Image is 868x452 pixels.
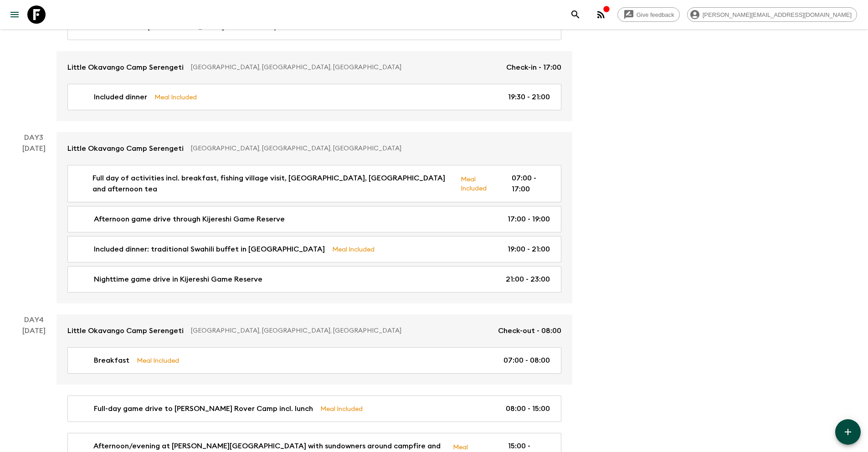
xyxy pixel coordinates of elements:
[67,206,561,232] a: Afternoon game drive through Kijereshi Game Reserve17:00 - 19:00
[67,84,561,110] a: Included dinnerMeal Included19:30 - 21:00
[67,325,184,336] p: Little Okavango Camp Serengeti
[512,173,550,195] p: 07:00 - 17:00
[56,314,572,347] a: Little Okavango Camp Serengeti[GEOGRAPHIC_DATA], [GEOGRAPHIC_DATA], [GEOGRAPHIC_DATA]Check-out - ...
[56,132,572,165] a: Little Okavango Camp Serengeti[GEOGRAPHIC_DATA], [GEOGRAPHIC_DATA], [GEOGRAPHIC_DATA]
[56,51,572,84] a: Little Okavango Camp Serengeti[GEOGRAPHIC_DATA], [GEOGRAPHIC_DATA], [GEOGRAPHIC_DATA]Check-in - 1...
[67,236,561,262] a: Included dinner: traditional Swahili buffet in [GEOGRAPHIC_DATA]Meal Included19:00 - 21:00
[632,11,679,18] span: Give feedback
[508,244,550,255] p: 19:00 - 21:00
[67,165,561,202] a: Full day of activities incl. breakfast, fishing village visit, [GEOGRAPHIC_DATA], [GEOGRAPHIC_DAT...
[498,325,561,336] p: Check-out - 08:00
[506,62,561,73] p: Check-in - 17:00
[698,11,857,18] span: [PERSON_NAME][EMAIL_ADDRESS][DOMAIN_NAME]
[687,7,857,22] div: [PERSON_NAME][EMAIL_ADDRESS][DOMAIN_NAME]
[94,214,285,225] p: Afternoon game drive through Kijereshi Game Reserve
[503,355,550,366] p: 07:00 - 08:00
[5,5,24,24] button: menu
[67,347,561,374] a: BreakfastMeal Included07:00 - 08:00
[332,244,375,254] p: Meal Included
[11,132,56,143] p: Day 3
[191,326,491,335] p: [GEOGRAPHIC_DATA], [GEOGRAPHIC_DATA], [GEOGRAPHIC_DATA]
[506,403,550,414] p: 08:00 - 15:00
[67,62,184,73] p: Little Okavango Camp Serengeti
[508,92,550,103] p: 19:30 - 21:00
[11,314,56,325] p: Day 4
[94,244,325,255] p: Included dinner: traditional Swahili buffet in [GEOGRAPHIC_DATA]
[191,63,499,72] p: [GEOGRAPHIC_DATA], [GEOGRAPHIC_DATA], [GEOGRAPHIC_DATA]
[67,143,184,154] p: Little Okavango Camp Serengeti
[320,404,363,414] p: Meal Included
[191,144,554,153] p: [GEOGRAPHIC_DATA], [GEOGRAPHIC_DATA], [GEOGRAPHIC_DATA]
[94,274,262,285] p: Nighttime game drive in Kijereshi Game Reserve
[94,403,313,414] p: Full-day game drive to [PERSON_NAME] Rover Camp incl. lunch
[94,92,147,103] p: Included dinner
[92,173,453,195] p: Full day of activities incl. breakfast, fishing village visit, [GEOGRAPHIC_DATA], [GEOGRAPHIC_DAT...
[508,214,550,225] p: 17:00 - 19:00
[22,143,46,303] div: [DATE]
[461,174,497,193] p: Meal Included
[506,274,550,285] p: 21:00 - 23:00
[67,266,561,293] a: Nighttime game drive in Kijereshi Game Reserve21:00 - 23:00
[67,395,561,422] a: Full-day game drive to [PERSON_NAME] Rover Camp incl. lunchMeal Included08:00 - 15:00
[137,355,179,365] p: Meal Included
[154,92,197,102] p: Meal Included
[94,355,129,366] p: Breakfast
[566,5,585,24] button: search adventures
[617,7,680,22] a: Give feedback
